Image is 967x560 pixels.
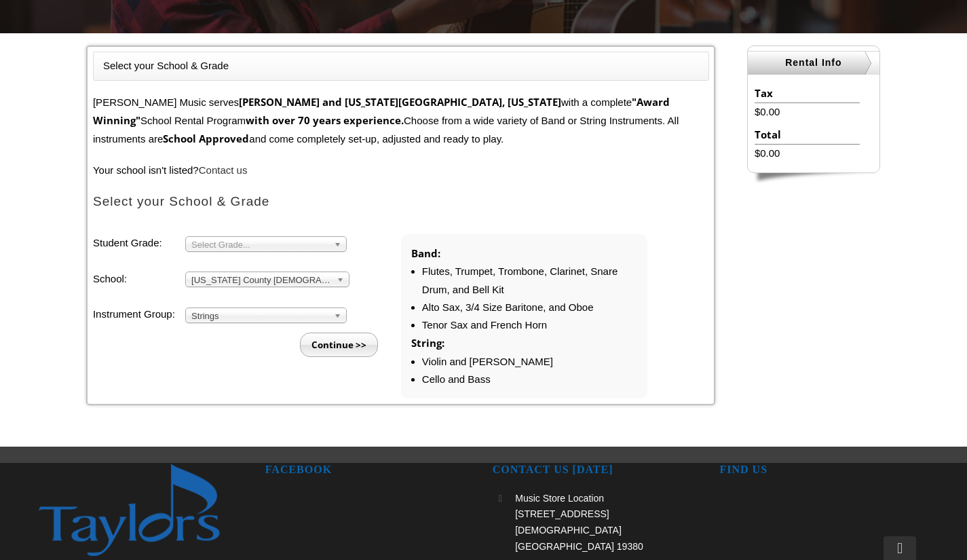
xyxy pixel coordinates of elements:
[191,237,328,253] span: Select Grade...
[755,84,860,102] li: Tax
[720,463,930,477] h2: FIND US
[755,126,860,144] li: Total
[422,299,637,316] li: Alto Sax, 3/4 Size Baritone, and Oboe
[93,234,185,252] label: Student Grade:
[191,308,328,324] span: Strings
[93,162,709,179] p: Your school isn't listed?
[748,51,879,75] h2: Rental Info
[422,316,637,334] li: Tenor Sax and French Horn
[246,113,404,127] strong: with over 70 years experience.
[93,270,185,288] label: School:
[93,93,709,149] p: [PERSON_NAME] Music serves with a complete School Rental Program Choose from a wide variety of Ba...
[515,491,702,555] p: Music Store Location [STREET_ADDRESS][DEMOGRAPHIC_DATA] [GEOGRAPHIC_DATA] 19380
[755,145,860,162] li: $0.00
[422,263,637,299] li: Flutes, Trumpet, Trombone, Clarinet, Snare Drum, and Bell Kit
[163,132,249,145] strong: School Approved
[411,336,444,350] strong: String:
[239,95,561,109] strong: [PERSON_NAME] and [US_STATE][GEOGRAPHIC_DATA], [US_STATE]
[422,353,637,371] li: Violin and [PERSON_NAME]
[422,371,637,388] li: Cello and Bass
[191,272,331,288] span: [US_STATE] County [DEMOGRAPHIC_DATA]
[93,305,185,323] label: Instrument Group:
[93,95,670,127] strong: "Award Winning"
[199,164,248,176] a: Contact us
[38,463,248,557] img: footer-logo
[755,103,860,121] li: $0.00
[747,173,880,185] img: sidebar-footer.png
[93,193,709,210] h2: Select your School & Grade
[411,246,440,260] strong: Band:
[265,463,475,477] h2: FACEBOOK
[103,57,229,75] li: Select your School & Grade
[300,333,378,357] input: Continue >>
[493,463,702,477] h2: CONTACT US [DATE]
